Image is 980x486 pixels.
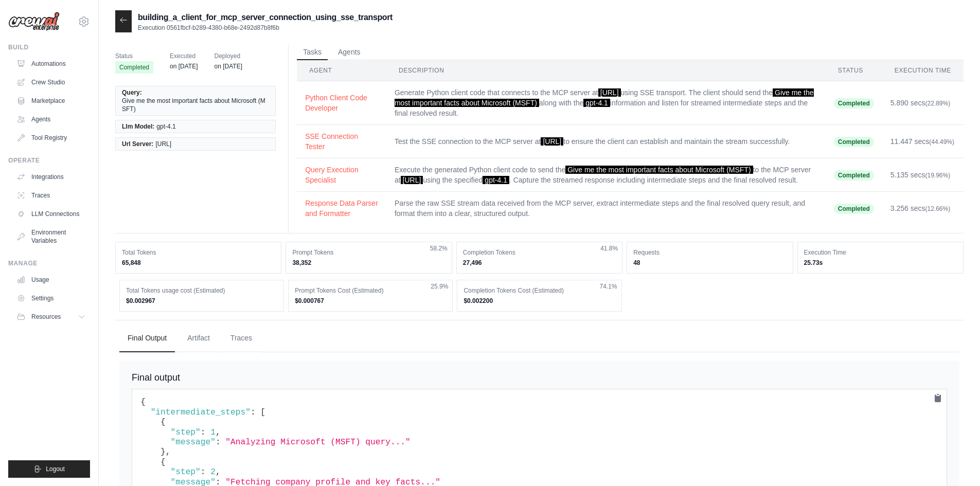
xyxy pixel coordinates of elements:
h2: building_a_client_for_mcp_server_connection_using_sse_transport [138,11,393,24]
td: Generate Python client code that connects to the MCP server at using SSE transport. The client sh... [386,81,826,125]
span: { [161,458,166,467]
a: Marketplace [12,93,90,109]
span: gpt-4.1 [583,99,610,107]
img: Logo [8,12,60,31]
td: 11.447 secs [882,125,964,158]
th: Status [826,60,882,81]
span: 1 [210,428,216,437]
p: Execution 0561fbcf-b289-4380-b68e-2492d87b8f6b [138,24,393,32]
span: Resources [31,313,61,321]
span: Query: [122,88,142,97]
td: Execute the generated Python client code to send the to the MCP server at using the specified . C... [386,158,826,192]
th: Description [386,60,826,81]
span: 74.1% [600,282,617,291]
span: Completed [115,61,153,74]
span: [URL] [401,176,423,184]
span: : [201,428,206,437]
dd: 48 [633,259,786,267]
dd: 25.73s [804,259,957,267]
span: [URL] [155,140,171,148]
dt: Total Tokens [122,248,275,257]
span: Give me the most important facts about Microsoft (MSFT) [395,88,814,107]
span: Deployed [215,51,242,61]
span: "Analyzing Microsoft (MSFT) query..." [225,438,410,447]
dd: 65,848 [122,259,275,267]
span: (22.89%) [925,100,951,107]
a: LLM Connections [12,206,90,222]
button: Resources [12,309,90,325]
span: Completed [834,137,874,147]
span: (12.66%) [925,205,951,212]
td: Test the SSE connection to the MCP server at to ensure the client can establish and maintain the ... [386,125,826,158]
span: (19.96%) [925,172,951,179]
span: [URL] [598,88,621,97]
dt: Completion Tokens Cost (Estimated) [464,286,615,295]
button: Query Execution Specialist [305,165,378,185]
span: 25.9% [431,282,448,291]
span: Final output [132,372,180,383]
a: Settings [12,290,90,307]
div: Build [8,43,90,51]
span: (44.49%) [929,138,954,146]
span: Completed [834,98,874,109]
span: : [251,408,256,417]
a: Agents [12,111,90,128]
span: , [216,428,221,437]
span: "message" [170,438,215,447]
span: : [201,467,206,477]
td: Parse the raw SSE stream data received from the MCP server, extract intermediate steps and the fi... [386,192,826,225]
div: Operate [8,156,90,165]
a: Usage [12,272,90,288]
span: gpt-4.1 [483,176,509,184]
span: Status [115,51,153,61]
td: 5.135 secs [882,158,964,192]
span: Url Server: [122,140,153,148]
span: Give me the most important facts about Microsoft (MSFT) [122,97,269,113]
span: 41.8% [600,244,618,253]
dt: Prompt Tokens Cost (Estimated) [295,286,446,295]
dt: Prompt Tokens [292,248,445,257]
span: 2 [210,467,216,477]
span: Executed [170,51,198,61]
span: { [140,398,146,407]
dd: 27,496 [463,259,616,267]
dd: $0.002967 [126,297,277,305]
button: SSE Connection Tester [305,131,378,152]
button: Tasks [297,45,328,60]
dt: Completion Tokens [463,248,616,257]
td: 3.256 secs [882,192,964,225]
span: "step" [170,428,200,437]
button: Response Data Parser and Formatter [305,198,378,219]
span: : [216,438,221,447]
span: } [161,447,166,457]
span: [URL] [541,137,563,146]
span: { [161,418,166,427]
a: Traces [12,187,90,204]
span: Logout [46,465,65,473]
span: "intermediate_steps" [151,408,251,417]
span: [ [260,408,265,417]
button: Artifact [179,325,218,352]
span: Completed [834,170,874,181]
span: "step" [170,467,200,477]
dt: Execution Time [804,248,957,257]
button: Traces [222,325,260,352]
dt: Requests [633,248,786,257]
time: July 17, 2025 at 12:55 CEST [215,63,242,70]
a: Automations [12,56,90,72]
span: Completed [834,204,874,214]
a: Tool Registry [12,130,90,146]
dt: Total Tokens usage cost (Estimated) [126,286,277,295]
button: Final Output [119,325,175,352]
time: July 18, 2025 at 13:16 CEST [170,63,198,70]
button: Agents [332,45,367,60]
span: Give me the most important facts about Microsoft (MSFT) [565,166,753,174]
dd: 38,352 [292,259,445,267]
dd: $0.000767 [295,297,446,305]
span: , [216,467,221,477]
span: gpt-4.1 [156,122,175,131]
span: Llm Model: [122,122,154,131]
dd: $0.002200 [464,297,615,305]
a: Environment Variables [12,224,90,249]
button: Python Client Code Developer [305,93,378,113]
